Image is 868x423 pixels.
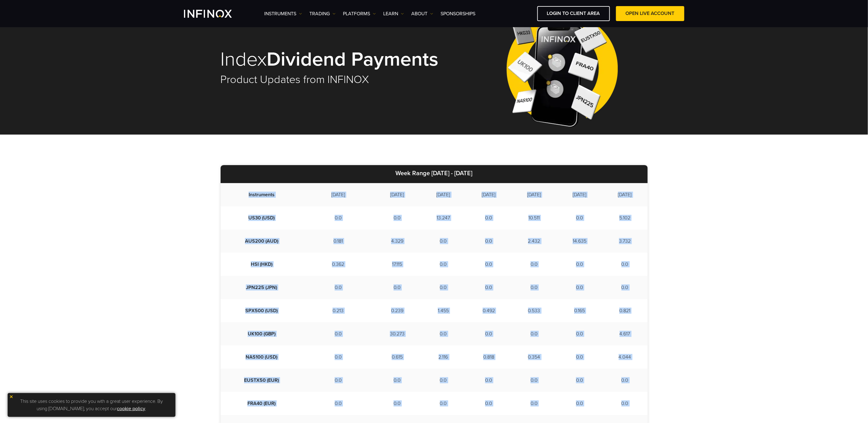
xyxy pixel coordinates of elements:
[303,230,374,253] td: 0.181
[374,276,421,299] td: 0.0
[602,276,648,299] td: 0.0
[374,206,421,230] td: 0.0
[303,369,374,392] td: 0.0
[511,230,557,253] td: 2.432
[466,299,512,322] td: 0.492
[374,253,421,276] td: 17.115
[221,253,303,276] td: HSI (HKD)
[537,6,610,21] a: LOGIN TO CLIENT AREA
[602,299,648,322] td: 0.821
[303,253,374,276] td: 0.362
[602,253,648,276] td: 0.0
[557,322,602,345] td: 0.0
[466,206,512,230] td: 0.0
[557,183,602,206] td: [DATE]
[466,253,512,276] td: 0.0
[602,183,648,206] td: [DATE]
[421,253,466,276] td: 0.0
[11,396,172,414] p: This site uses cookies to provide you with a great user experience. By using [DOMAIN_NAME], you a...
[303,299,374,322] td: 0.213
[602,322,648,345] td: 4.617
[221,73,456,86] h2: Product Updates from INFINOX
[441,10,476,17] a: SPONSORSHIPS
[421,276,466,299] td: 0.0
[511,206,557,230] td: 10.511
[421,299,466,322] td: 1.455
[221,183,303,206] td: Instruments
[303,206,374,230] td: 0.0
[602,230,648,253] td: 3.732
[421,369,466,392] td: 0.0
[602,206,648,230] td: 5.102
[557,345,602,369] td: 0.0
[221,345,303,369] td: NAS100 (USD)
[602,392,648,415] td: 0.0
[466,230,512,253] td: 0.0
[310,10,336,17] a: TRADING
[511,369,557,392] td: 0.0
[384,10,404,17] a: Learn
[557,392,602,415] td: 0.0
[432,170,473,177] strong: [DATE] - [DATE]
[303,276,374,299] td: 0.0
[221,369,303,392] td: EUSTX50 (EUR)
[303,345,374,369] td: 0.0
[557,369,602,392] td: 0.0
[267,47,439,71] strong: Dividend Payments
[602,369,648,392] td: 0.0
[557,206,602,230] td: 0.0
[557,299,602,322] td: 0.165
[374,230,421,253] td: 4.329
[221,276,303,299] td: JPN225 (JPN)
[221,230,303,253] td: AUS200 (AUD)
[265,10,302,17] a: Instruments
[511,392,557,415] td: 0.0
[303,322,374,345] td: 0.0
[511,299,557,322] td: 0.533
[221,299,303,322] td: SPX500 (USD)
[421,392,466,415] td: 0.0
[303,392,374,415] td: 0.0
[466,183,512,206] td: [DATE]
[221,322,303,345] td: UK100 (GBP)
[221,49,456,70] h1: Index
[466,369,512,392] td: 0.0
[511,276,557,299] td: 0.0
[303,183,374,206] td: [DATE]
[374,299,421,322] td: 0.239
[374,392,421,415] td: 0.0
[421,183,466,206] td: [DATE]
[466,276,512,299] td: 0.0
[511,322,557,345] td: 0.0
[374,345,421,369] td: 0.615
[421,230,466,253] td: 0.0
[117,406,146,412] a: cookie policy
[221,392,303,415] td: FRA40 (EUR)
[466,345,512,369] td: 0.818
[602,345,648,369] td: 4.044
[466,392,512,415] td: 0.0
[221,206,303,230] td: US30 (USD)
[396,170,430,177] strong: Week Range
[557,230,602,253] td: 14.635
[421,206,466,230] td: 13.247
[374,183,421,206] td: [DATE]
[511,345,557,369] td: 0.354
[616,6,684,21] a: OPEN LIVE ACCOUNT
[343,10,376,17] a: PLATFORMS
[557,253,602,276] td: 0.0
[184,10,246,18] a: INFINOX Logo
[511,253,557,276] td: 0.0
[9,395,13,399] img: yellow close icon
[421,322,466,345] td: 0.0
[412,10,433,17] a: ABOUT
[421,345,466,369] td: 2.116
[511,183,557,206] td: [DATE]
[466,322,512,345] td: 0.0
[374,322,421,345] td: 30.273
[557,276,602,299] td: 0.0
[374,369,421,392] td: 0.0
